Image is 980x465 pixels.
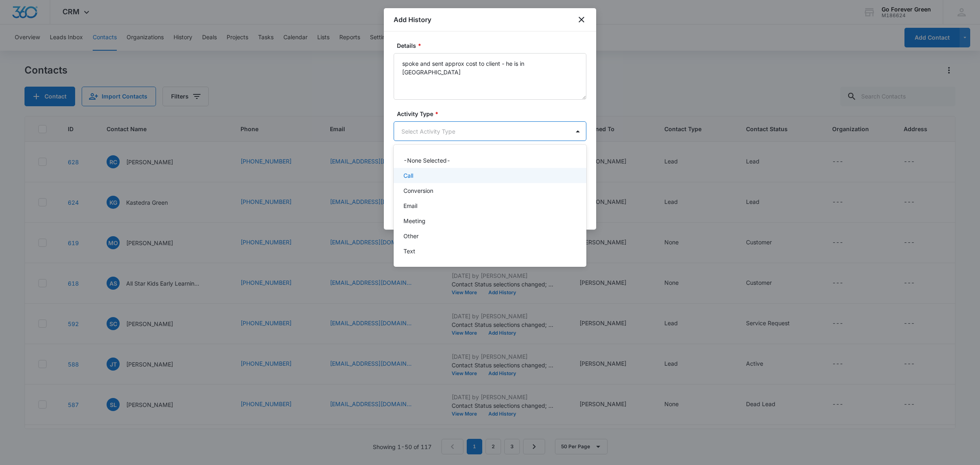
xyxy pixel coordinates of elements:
[403,232,419,240] p: Other
[403,156,450,165] p: -None Selected-
[403,186,433,195] p: Conversion
[403,171,413,180] p: Call
[403,201,417,210] p: Email
[403,217,425,225] p: Meeting
[403,247,415,255] p: Text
